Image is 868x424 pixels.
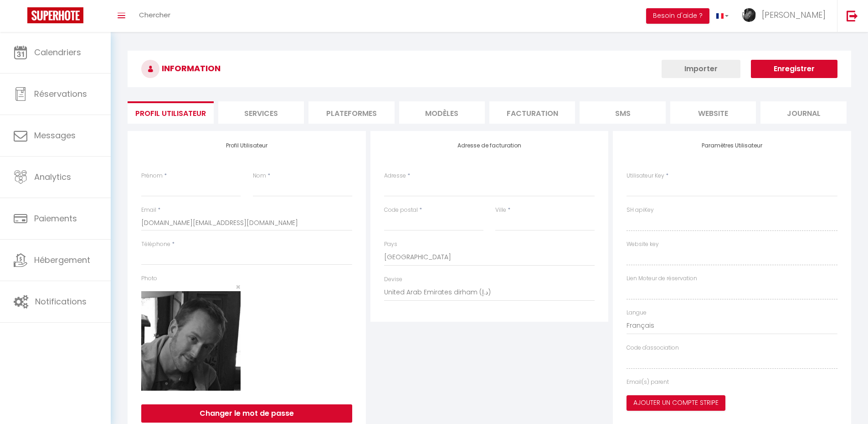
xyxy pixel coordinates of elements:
[141,404,352,423] button: Changer le mot de passe
[141,206,156,215] label: Email
[384,172,406,180] label: Adresse
[762,9,826,21] span: [PERSON_NAME]
[308,101,394,124] li: Plateformes
[670,101,756,124] li: website
[7,4,35,31] button: Ouvrir le widget de chat LiveChat
[141,291,241,391] img: 16875265764476.jpg
[627,172,664,180] label: Utilisateur Key
[847,10,858,21] img: logout
[627,344,679,352] label: Code d'association
[34,88,87,99] span: Réservations
[384,206,418,215] label: Code postal
[627,309,647,317] label: Langue
[253,172,266,180] label: Nom
[627,142,837,149] h4: Paramètres Utilisateur
[495,206,506,215] label: Ville
[760,101,846,124] li: Journal
[646,8,709,24] button: Besoin d'aide ?
[141,274,157,283] label: Photo
[627,395,725,411] button: Ajouter un compte Stripe
[751,60,837,78] button: Enregistrer
[236,283,241,291] button: Close
[35,296,87,307] span: Notifications
[34,213,77,224] span: Paiements
[128,101,213,124] li: Profil Utilisateur
[128,51,851,87] h3: INFORMATION
[141,172,163,180] label: Prénom
[627,274,697,283] label: Lien Moteur de réservation
[627,240,659,249] label: Website key
[399,101,485,124] li: MODÈLES
[34,130,76,141] span: Messages
[236,281,241,293] span: ×
[384,142,595,149] h4: Adresse de facturation
[627,378,669,387] label: Email(s) parent
[742,8,756,22] img: ...
[141,142,352,149] h4: Profil Utilisateur
[34,171,71,183] span: Analytics
[34,254,90,266] span: Hébergement
[27,7,83,23] img: Super Booking
[384,275,402,284] label: Devise
[384,240,397,249] label: Pays
[141,240,170,249] label: Téléphone
[489,101,575,124] li: Facturation
[139,10,170,20] span: Chercher
[662,60,740,78] button: Importer
[34,47,81,58] span: Calendriers
[218,101,304,124] li: Services
[627,206,654,215] label: SH apiKey
[580,101,665,124] li: SMS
